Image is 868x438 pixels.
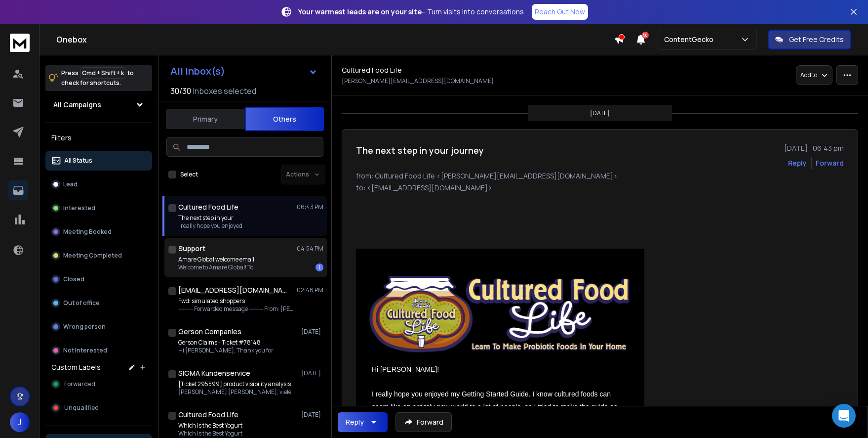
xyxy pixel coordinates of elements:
p: Press to check for shortcuts. [61,68,134,88]
p: The next step in your [178,214,242,222]
h3: Inboxes selected [193,85,256,97]
p: ContentGecko [664,35,717,44]
button: Lead [45,175,152,194]
h1: Onebox [56,34,614,45]
p: All Status [64,157,92,165]
p: Which Is the Best Yogurt [178,430,242,438]
p: 02:48 PM [297,286,323,294]
strong: Your warmest leads are on your site [298,7,422,16]
p: [Ticket 295599] product visibility analysis [178,380,297,388]
h1: [EMAIL_ADDRESS][DOMAIN_NAME] [178,285,287,295]
h1: The next step in your journey [356,143,484,157]
h1: Support [178,244,205,254]
button: Unqualified [45,398,152,418]
h1: Gerson Companies [178,327,241,337]
p: [DATE] [301,328,323,336]
span: Cmd + Shift + k [80,67,125,79]
p: Meeting Completed [63,252,122,260]
p: Gerson Claims - Ticket #78148 [178,339,274,347]
h1: SIGMA Kundenservice [178,368,250,378]
button: Meeting Completed [45,246,152,265]
p: – Turn visits into conversations [298,7,524,17]
h1: Cultured Food Life [178,410,238,420]
p: Hi [PERSON_NAME], Thank you for [178,347,274,354]
h1: All Inbox(s) [170,66,225,76]
p: from: Cultured Food Life <[PERSON_NAME][EMAIL_ADDRESS][DOMAIN_NAME]> [356,171,844,181]
p: Amare Global welcome email [178,256,254,263]
p: Wrong person [63,323,106,331]
p: [DATE] [590,109,610,117]
div: 1 [316,263,323,271]
div: Reply [346,417,364,427]
p: 04:54 PM [297,245,323,253]
p: Closed [63,275,84,283]
p: Reach Out Now [535,7,585,17]
p: Add to [800,71,817,79]
div: Open Intercom Messenger [832,404,856,428]
button: Out of office [45,293,152,313]
p: [PERSON_NAME] [PERSON_NAME], vielen Dank für Ihre [178,388,297,396]
button: Closed [45,269,152,289]
p: Fwd: simulated shoppers [178,297,297,305]
button: J [10,412,30,432]
button: Reply [338,412,388,432]
p: Which Is the Best Yogurt [178,422,242,430]
img: logo [10,34,30,52]
h3: Custom Labels [51,362,101,372]
p: Interested [63,204,95,212]
p: [DATE] [301,411,323,419]
p: 06:43 PM [297,203,323,211]
div: Forward [816,158,844,168]
button: Get Free Credits [768,30,851,49]
p: Lead [63,180,78,188]
span: Forwarded [64,380,95,388]
button: Interested [45,198,152,218]
p: to: <[EMAIL_ADDRESS][DOMAIN_NAME]> [356,183,844,193]
button: All Campaigns [45,95,152,115]
button: Primary [166,108,245,130]
h1: Cultured Food Life [342,65,402,75]
p: ---------- Forwarded message --------- From: [PERSON_NAME] [178,305,297,313]
button: Wrong person [45,317,152,337]
div: Hi [PERSON_NAME]! [372,363,629,376]
p: Out of office [63,299,100,307]
a: Reach Out Now [532,4,588,20]
button: All Status [45,151,152,171]
div: I really hope you enjoyed my Getting Started Guide. I know cultured foods can seem like an entire... [372,388,629,426]
p: I really hope you enjoyed [178,222,242,230]
p: Get Free Credits [789,35,844,44]
span: 30 / 30 [170,85,191,97]
button: Forward [395,412,452,432]
button: Not Interested [45,341,152,360]
span: 50 [642,32,649,39]
button: Reply [788,158,807,168]
button: All Inbox(s) [162,61,325,81]
label: Select [180,171,198,178]
button: Meeting Booked [45,222,152,242]
h3: Filters [45,131,152,145]
p: Welcome to Amare Global! To [178,263,254,271]
p: Not Interested [63,347,107,354]
button: Forwarded [45,374,152,394]
p: Meeting Booked [63,228,112,236]
h1: Cultured Food Life [178,202,238,212]
h1: All Campaigns [53,100,101,110]
img: Logo [367,269,633,358]
button: Others [245,107,324,131]
p: [DATE] [301,369,323,377]
span: Unqualified [64,404,99,412]
p: [PERSON_NAME][EMAIL_ADDRESS][DOMAIN_NAME] [342,77,494,85]
p: [DATE] : 06:43 pm [784,143,844,153]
